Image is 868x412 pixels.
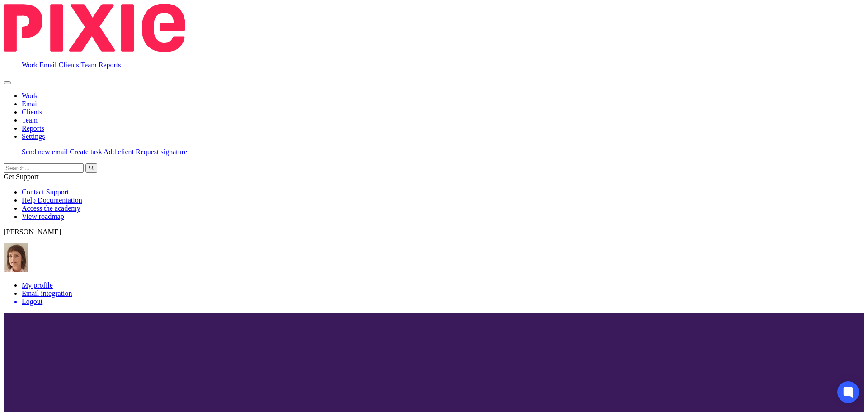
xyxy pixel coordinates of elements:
[136,148,187,156] a: Request signature
[22,281,53,289] a: My profile
[22,116,38,124] a: Team
[4,163,84,173] input: Search
[85,163,97,173] button: Search
[22,188,69,196] a: Contact Support
[80,61,96,69] a: Team
[22,298,42,305] span: Logout
[70,148,102,156] a: Create task
[104,148,134,156] a: Add client
[4,173,39,180] span: Get Support
[99,61,121,69] a: Reports
[22,124,44,132] a: Reports
[22,148,68,156] a: Send new email
[22,204,80,212] a: Access the academy
[22,298,864,306] a: Logout
[22,213,64,220] a: View roadmap
[22,133,45,140] a: Settings
[22,289,72,297] a: Email integration
[58,61,79,69] a: Clients
[4,4,185,52] img: Pixie
[4,228,864,236] p: [PERSON_NAME]
[22,92,38,99] a: Work
[22,196,82,204] a: Help Documentation
[22,108,42,116] a: Clients
[39,61,57,69] a: Email
[22,61,38,69] a: Work
[22,100,39,108] a: Email
[4,243,28,272] img: Pixie%204.jpg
